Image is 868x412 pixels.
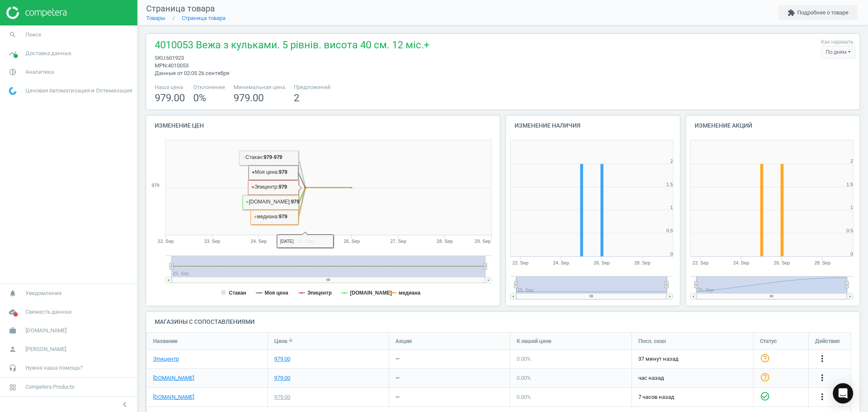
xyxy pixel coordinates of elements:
[5,45,21,61] i: timeline
[638,374,747,382] span: час назад
[5,285,21,301] i: notifications
[204,239,220,244] tspan: 23. Sep
[350,290,392,296] tspan: [DOMAIN_NAME]
[146,15,165,21] a: Товары
[25,50,71,57] span: Доставка данных
[817,373,827,384] button: more_vert
[634,260,651,265] tspan: 28. Sep
[25,290,61,297] span: Уведомления
[846,228,853,233] text: 0.5
[274,374,290,382] div: 979.00
[670,205,673,210] text: 1
[817,373,827,383] i: more_vert
[158,239,174,244] tspan: 22. Sep
[274,355,290,363] div: 979.00
[294,84,331,91] span: Предложений
[5,304,21,320] i: cloud_done
[5,341,21,357] i: person
[475,239,491,244] tspan: 29. Sep
[25,327,67,334] span: [DOMAIN_NAME]
[5,27,21,43] i: search
[307,290,332,296] tspan: Эпицентр
[155,70,229,76] span: Данные от 02:05 26 сентября
[517,356,531,362] span: 0.00 %
[155,55,166,61] span: sku :
[25,364,83,372] span: Нужна наша помощь?
[168,62,189,69] span: 4010053
[437,239,453,244] tspan: 28. Sep
[25,87,132,95] span: Ценовая Автоматизация и Оптимизация
[287,337,294,343] i: arrow_downward
[274,393,290,401] div: 979.00
[152,183,159,188] text: 979
[693,260,709,265] tspan: 22. Sep
[517,375,531,381] span: 0.00 %
[779,5,857,20] button: extensionПодробнее о товаре
[9,87,17,95] img: wGWNvw8QSZomAAAAABJRU5ErkJggg==
[850,251,853,256] text: 0
[821,46,855,58] div: По дням
[817,392,827,403] button: more_vert
[833,383,853,404] div: Open Intercom Messenger
[594,260,610,265] tspan: 26. Sep
[5,360,21,376] i: headset_mic
[395,355,400,363] div: —
[5,64,21,80] i: pie_chart_outlined
[297,239,313,244] tspan: 25. Sep
[506,116,680,136] h4: Изменение наличия
[153,355,179,363] a: Эпицентр
[274,337,287,345] span: Цена
[395,393,400,401] div: —
[512,260,529,265] tspan: 22. Sep
[686,116,860,136] h4: Изменение акций
[234,84,285,91] span: Минимальная цена
[25,345,66,353] span: [PERSON_NAME]
[25,31,42,39] span: Поиск
[815,260,831,265] tspan: 28. Sep
[193,92,206,104] span: 0 %
[760,391,770,401] i: check_circle_outline
[153,337,178,345] span: Название
[670,159,673,164] text: 2
[229,290,246,296] tspan: Стакан
[146,3,215,14] span: Страница товара
[155,62,168,69] span: mpn :
[5,323,21,339] i: work
[395,374,400,382] div: —
[638,337,666,345] span: Посл. скан
[155,38,430,54] span: 4010053 Вежа з кульками. 5 piвнiв. висота 40 см. 12 мic.+
[638,393,747,401] span: 7 часов назад
[250,239,267,244] tspan: 24. Sep
[760,372,770,382] i: help_outline
[821,39,854,46] label: Как нарезать
[850,205,853,210] text: 1
[114,399,135,410] button: chevron_left
[6,6,67,19] img: ajHJNr6hYgQAAAAASUVORK5CYII=
[846,182,853,187] text: 1.5
[155,84,185,91] span: Наша цена
[25,68,54,76] span: Аналитика
[146,312,860,332] h4: Магазины с сопоставлениями
[25,308,72,316] span: Свежесть данных
[146,116,500,136] h4: Изменение цен
[815,337,840,345] span: Действия
[638,355,747,363] span: 37 минут назад
[817,392,827,402] i: more_vert
[264,290,288,296] tspan: Моя цена
[850,159,853,164] text: 2
[817,354,827,364] i: more_vert
[670,251,673,256] text: 0
[667,228,673,233] text: 0.5
[760,337,777,345] span: Статус
[344,239,360,244] tspan: 26. Sep
[817,354,827,365] button: more_vert
[25,383,75,391] span: Competera Products
[553,260,569,265] tspan: 24. Sep
[182,15,225,21] a: Страница товара
[774,260,790,265] tspan: 26. Sep
[294,92,299,104] span: 2
[155,92,185,104] span: 979.00
[760,353,770,363] i: help_outline
[166,55,184,61] span: 601923
[234,92,264,104] span: 979.00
